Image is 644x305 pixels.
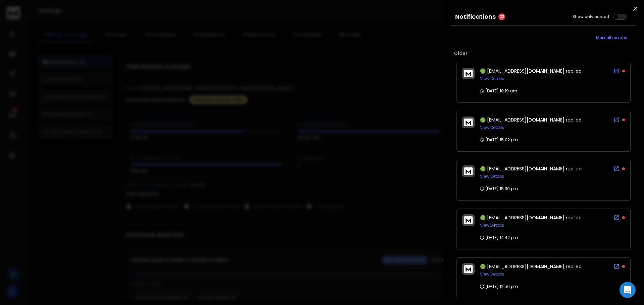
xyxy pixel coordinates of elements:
[480,235,518,240] p: [DATE] 14:42 pm
[464,119,473,126] img: logo
[498,13,505,20] span: 22
[480,76,504,81] button: View Details
[480,272,504,277] button: View Details
[480,186,518,192] p: [DATE] 15:30 pm
[464,216,473,224] img: logo
[480,88,517,94] p: [DATE] 10:19 am
[455,12,496,21] h3: Notifications
[596,35,628,41] span: Mark all as read
[480,125,504,130] button: View Details
[480,214,583,221] span: 🟢 [EMAIL_ADDRESS][DOMAIN_NAME] replied:
[573,14,609,19] label: Show only unread
[480,284,518,289] p: [DATE] 12:56 pm
[620,282,636,298] div: Open Intercom Messenger
[480,165,583,172] span: 🟢 [EMAIL_ADDRESS][DOMAIN_NAME] replied:
[588,31,636,45] button: Mark all as read
[480,117,583,123] span: 🟢 [EMAIL_ADDRESS][DOMAIN_NAME] replied:
[480,223,504,228] button: View Details
[464,70,473,77] img: logo
[480,174,504,179] button: View Details
[464,167,473,175] img: logo
[480,263,583,270] span: 🟢 [EMAIL_ADDRESS][DOMAIN_NAME] replied:
[480,68,583,74] span: 🟢 [EMAIL_ADDRESS][DOMAIN_NAME] replied:
[454,50,633,57] p: Older
[464,265,473,273] img: logo
[480,137,518,143] p: [DATE] 15:02 pm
